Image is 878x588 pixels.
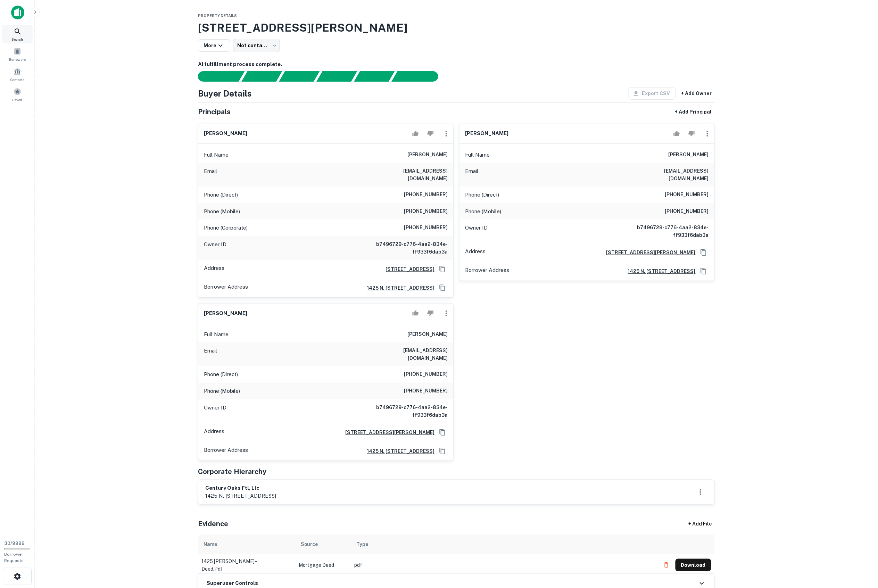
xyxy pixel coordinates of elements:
h6: [EMAIL_ADDRESS][DOMAIN_NAME] [364,347,448,362]
button: Download [676,559,711,571]
td: pdf [351,554,657,576]
div: Principals found, AI now looking for contact information... [316,71,357,82]
span: Borrower Requests [4,552,24,563]
iframe: Chat Widget [843,532,878,566]
h6: b7496729-c776-4aa2-834e-ff933f6dab3a [626,224,709,239]
p: Address [465,247,486,258]
h5: Principals [198,107,231,117]
div: Not contacted [233,39,280,52]
button: Copy Address [437,283,448,293]
button: + Add Principal [672,106,715,118]
button: Accept [409,306,422,320]
th: Source [295,535,351,554]
h6: [PHONE_NUMBER] [404,370,448,379]
p: Phone (Mobile) [204,387,240,395]
h6: [PHONE_NUMBER] [404,387,448,395]
h4: Buyer Details [198,87,252,100]
h6: century oaks ftl, llc [205,484,276,492]
p: Borrower Address [204,446,248,456]
span: Property Details [198,14,237,18]
h6: [PERSON_NAME] [204,309,247,317]
h6: AI fulfillment process complete. [198,60,715,68]
a: [STREET_ADDRESS][PERSON_NAME] [601,249,696,256]
div: scrollable content [198,535,715,573]
div: + Add File [676,518,724,530]
h6: [PHONE_NUMBER] [404,191,448,199]
h6: [PERSON_NAME] [669,151,709,159]
a: 1425 n. [STREET_ADDRESS] [362,447,434,455]
button: Delete file [660,560,673,571]
button: Copy Address [698,266,709,276]
button: Accept [409,127,422,141]
a: 1425 n. [STREET_ADDRESS] [623,267,696,275]
button: More [198,39,230,52]
p: Borrower Address [204,283,248,293]
button: Reject [424,127,437,141]
button: + Add Owner [679,87,715,100]
button: Copy Address [437,427,448,438]
div: Type [356,540,368,548]
h6: [PHONE_NUMBER] [404,224,448,232]
span: Saved [13,97,23,102]
td: Mortgage Deed [295,554,351,576]
button: Accept [671,127,683,141]
div: AI fulfillment process complete. [392,71,447,82]
p: Phone (Direct) [204,191,238,199]
p: Full Name [465,151,490,159]
a: Contacts [2,65,33,84]
h5: Evidence [198,519,228,529]
img: capitalize-icon.png [11,6,24,19]
p: 1425 n. [STREET_ADDRESS] [205,492,276,500]
h6: b7496729-c776-4aa2-834e-ff933f6dab3a [364,404,448,419]
p: Borrower Address [465,266,509,276]
th: Type [351,535,657,554]
span: Contacts [10,77,24,82]
p: Phone (Corporate) [204,224,248,232]
div: Your request is received and processing... [241,71,282,82]
a: [STREET_ADDRESS] [380,265,434,273]
a: [STREET_ADDRESS][PERSON_NAME] [340,429,434,436]
p: Phone (Direct) [465,191,499,199]
h3: [STREET_ADDRESS][PERSON_NAME] [198,19,715,36]
p: Owner ID [465,224,488,239]
p: Email [465,167,478,182]
div: Name [204,540,217,548]
p: Full Name [204,151,229,159]
h5: Corporate Hierarchy [198,466,266,477]
div: Principals found, still searching for contact information. This may take time... [354,71,395,82]
h6: [PHONE_NUMBER] [665,207,709,216]
a: Search [2,25,33,43]
h6: [EMAIL_ADDRESS][DOMAIN_NAME] [364,167,448,182]
p: Email [204,167,217,182]
h6: [EMAIL_ADDRESS][DOMAIN_NAME] [626,167,709,182]
h6: b7496729-c776-4aa2-834e-ff933f6dab3a [364,240,448,256]
button: Copy Address [437,264,448,274]
button: Copy Address [698,247,709,258]
span: 30 / 9999 [4,541,25,546]
div: Documents found, AI parsing details... [279,71,320,82]
h6: [PERSON_NAME] [407,330,448,339]
a: 1425 n. [STREET_ADDRESS] [362,284,434,292]
a: Saved [2,85,33,104]
h6: [PERSON_NAME] [407,151,448,159]
p: Phone (Mobile) [465,207,501,216]
div: Source [301,540,318,548]
div: Sending borrower request to AI... [190,71,242,82]
span: Search [12,36,23,42]
p: Owner ID [204,404,226,419]
button: Reject [424,306,437,320]
p: Owner ID [204,240,226,256]
p: Phone (Direct) [204,370,238,379]
p: Address [204,427,224,438]
a: Borrowers [2,45,33,64]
